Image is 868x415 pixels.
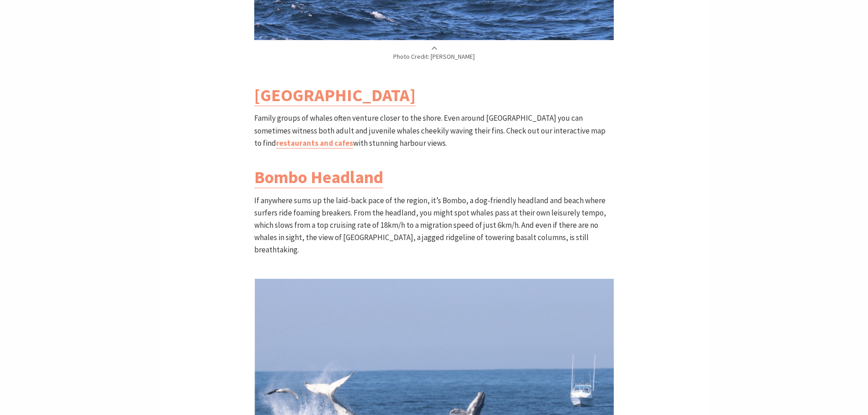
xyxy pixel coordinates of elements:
a: Bombo Headland [254,166,383,188]
a: [GEOGRAPHIC_DATA] [254,84,416,106]
p: Photo Credit: [PERSON_NAME] [254,45,614,61]
a: restaurants and cafes [276,138,353,149]
p: Family groups of whales often venture closer to the shore. Even around [GEOGRAPHIC_DATA] you can ... [254,112,614,149]
p: If anywhere sums up the laid-back pace of the region, it’s Bombo, a dog-friendly headland and bea... [254,195,614,256]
